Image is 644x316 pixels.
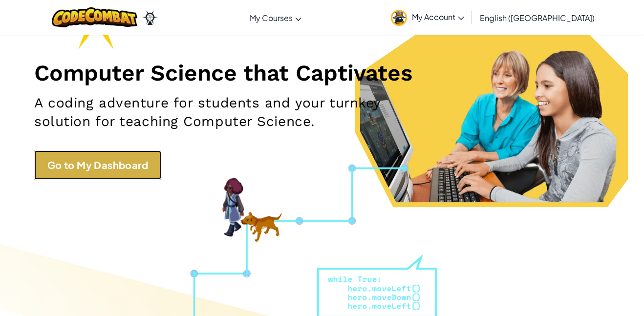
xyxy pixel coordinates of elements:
[34,59,610,86] h1: Computer Science that Captivates
[34,94,420,131] h2: A coding adventure for students and your turnkey solution for teaching Computer Science.
[142,10,158,25] img: Ozaria
[412,12,464,22] span: My Account
[391,10,407,26] img: avatar
[34,150,161,180] a: Go to My Dashboard
[475,4,600,31] a: English ([GEOGRAPHIC_DATA])
[386,2,469,33] a: My Account
[245,4,306,31] a: My Courses
[52,7,137,27] img: CodeCombat logo
[250,13,293,23] span: My Courses
[480,13,595,23] span: English ([GEOGRAPHIC_DATA])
